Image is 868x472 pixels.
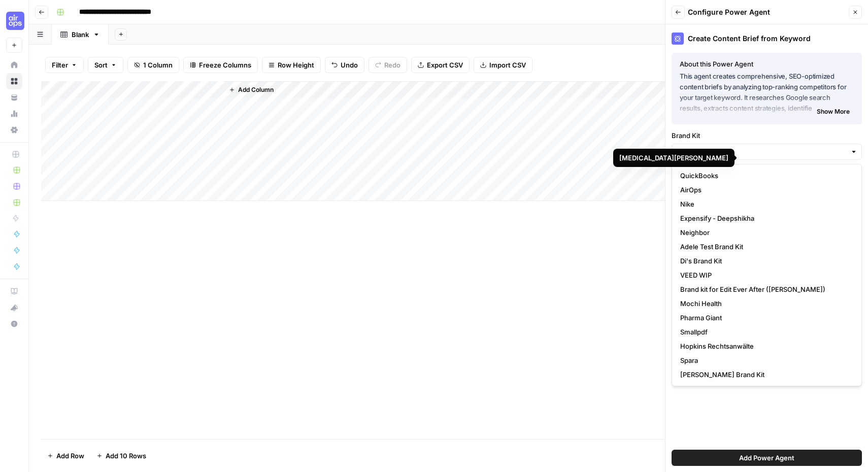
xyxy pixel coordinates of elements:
span: Mochi Health [680,298,849,309]
button: Help + Support [6,316,22,332]
button: Workspace: Cohort 5 [6,8,22,33]
button: Filter [45,57,84,73]
span: Show More [817,107,850,116]
button: Import CSV [474,57,532,73]
span: Undo [341,60,358,70]
span: Add Row [56,451,84,461]
span: Add Power Agent [739,453,794,463]
button: Add Column [225,83,278,96]
span: Di's Brand Kit [680,256,849,266]
span: Add 10 Rows [106,451,146,461]
button: Export CSV [411,57,470,73]
span: Sort [94,60,108,70]
span: Redo [384,60,400,70]
button: What's new? [6,299,22,316]
button: Freeze Columns [183,57,258,73]
span: Brand kit for Edit Ever After ([PERSON_NAME]) [680,284,849,294]
button: Show More [813,105,854,118]
span: Adele Test Brand Kit [680,242,849,252]
a: Usage [6,106,22,122]
span: Smallpdf [680,327,849,337]
p: This agent creates comprehensive, SEO-optimized content briefs by analyzing top-ranking competito... [680,71,854,114]
button: Undo [325,57,364,73]
div: About this Power Agent [680,59,854,69]
span: Nike [680,199,849,209]
button: Redo [369,57,407,73]
span: AirOps [680,185,849,195]
button: 1 Column [127,57,179,73]
span: QuickBooks [680,171,849,181]
button: Add Power Agent [672,450,862,466]
span: [PERSON_NAME] Brand Kit [680,369,849,380]
span: Pharma Giant [680,313,849,323]
span: Neighbor [680,227,849,238]
a: Blank [52,24,109,45]
span: Row Height [278,60,314,70]
button: Row Height [262,57,321,73]
button: Sort [88,57,123,73]
button: Add Row [41,448,90,464]
span: Import CSV [489,60,526,70]
span: VEED WIP [680,270,849,280]
div: Blank [72,29,89,40]
a: Browse [6,73,22,89]
a: AirOps Academy [6,283,22,299]
span: Expensify - Deepshikha [680,213,849,223]
span: Export CSV [427,60,463,70]
label: Brand Kit [672,130,862,141]
div: Create Content Brief from Keyword [672,32,862,45]
span: Filter [52,60,68,70]
span: Add Column [238,85,274,94]
a: Your Data [6,89,22,106]
a: Home [6,57,22,73]
input: Select Brand Kit [676,147,846,157]
span: 1 Column [143,60,173,70]
button: Add 10 Rows [90,448,152,464]
a: Settings [6,122,22,138]
span: Spara [680,355,849,365]
span: Hopkins Rechtsanwälte [680,341,849,351]
span: Freeze Columns [199,60,251,70]
div: What's new? [7,300,22,315]
img: Cohort 5 Logo [6,12,24,30]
